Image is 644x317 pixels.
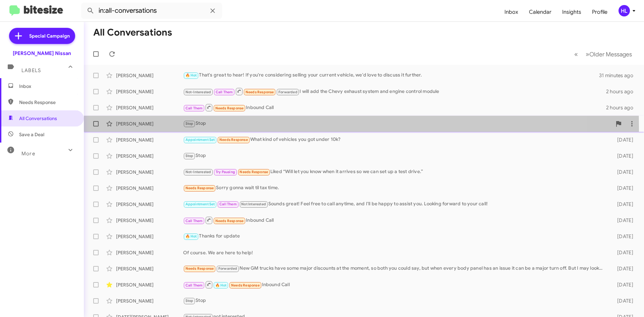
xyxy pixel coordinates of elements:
[557,2,587,22] a: Insights
[116,249,183,256] div: [PERSON_NAME]
[246,90,274,94] span: Needs Response
[589,51,632,58] span: Older Messages
[185,266,214,271] span: Needs Response
[116,72,183,79] div: [PERSON_NAME]
[185,90,211,94] span: Not-Interested
[219,138,248,142] span: Needs Response
[582,47,636,61] button: Next
[19,131,44,138] span: Save a Deal
[183,168,606,176] div: Liked “Will let you know when it arrives so we can set up a test drive.”
[606,104,639,111] div: 2 hours ago
[13,50,71,57] div: [PERSON_NAME] Nissan
[9,28,75,44] a: Special Campaign
[183,232,606,240] div: Thanks for update
[185,186,214,190] span: Needs Response
[116,169,183,175] div: [PERSON_NAME]
[606,298,639,304] div: [DATE]
[587,2,613,22] a: Profile
[570,47,582,61] button: Previous
[606,265,639,272] div: [DATE]
[219,202,237,206] span: Call Them
[524,2,557,22] a: Calendar
[183,120,612,127] div: Stop
[619,5,630,16] div: HL
[185,170,211,174] span: Not-Interested
[116,217,183,224] div: [PERSON_NAME]
[116,233,183,240] div: [PERSON_NAME]
[606,153,639,159] div: [DATE]
[19,99,76,106] span: Needs Response
[215,106,244,110] span: Needs Response
[183,200,606,208] div: Sounds great! Feel free to call anytime, and I'll be happy to assist you. Looking forward to your...
[116,201,183,208] div: [PERSON_NAME]
[183,152,606,160] div: Stop
[606,281,639,288] div: [DATE]
[185,299,194,303] span: Stop
[183,265,606,272] div: New GM trucks have some major discounts at the moment, so both you could say, but when every body...
[574,50,578,58] span: «
[239,170,268,174] span: Needs Response
[613,5,637,16] button: HL
[116,281,183,288] div: [PERSON_NAME]
[606,88,639,95] div: 2 hours ago
[183,184,606,192] div: Sorry gonna wait til tax time.
[185,234,197,239] span: 🔥 Hot
[231,283,260,287] span: Needs Response
[185,106,203,110] span: Call Them
[21,67,41,73] span: Labels
[185,121,194,126] span: Stop
[215,219,244,223] span: Needs Response
[185,219,203,223] span: Call Them
[606,169,639,175] div: [DATE]
[116,265,183,272] div: [PERSON_NAME]
[116,88,183,95] div: [PERSON_NAME]
[116,153,183,159] div: [PERSON_NAME]
[116,137,183,143] div: [PERSON_NAME]
[29,33,70,39] span: Special Campaign
[93,27,172,38] h1: All Conversations
[116,120,183,127] div: [PERSON_NAME]
[183,280,606,289] div: Inbound Call
[217,266,239,272] span: Forwarded
[185,73,197,77] span: 🔥 Hot
[116,298,183,304] div: [PERSON_NAME]
[183,71,599,79] div: That's great to hear! If you're considering selling your current vehicle, we'd love to discuss it...
[599,72,639,79] div: 31 minutes ago
[183,297,606,305] div: Stop
[21,151,35,157] span: More
[183,87,606,96] div: I will add the Chevy exhaust system and engine control module
[185,138,215,142] span: Appointment Set
[586,50,589,58] span: »
[606,201,639,208] div: [DATE]
[183,103,606,112] div: Inbound Call
[241,202,266,206] span: Not Interested
[606,185,639,192] div: [DATE]
[81,3,222,19] input: Search
[185,202,215,206] span: Appointment Set
[19,83,76,90] span: Inbox
[606,137,639,143] div: [DATE]
[606,233,639,240] div: [DATE]
[185,154,194,158] span: Stop
[185,283,203,287] span: Call Them
[571,47,636,61] nav: Page navigation example
[183,216,606,224] div: Inbound Call
[216,90,233,94] span: Call Them
[116,185,183,192] div: [PERSON_NAME]
[277,89,299,95] span: Forwarded
[606,249,639,256] div: [DATE]
[499,2,524,22] a: Inbox
[606,217,639,224] div: [DATE]
[183,136,606,144] div: What kind of vehicles you got under 10k?
[215,283,227,287] span: 🔥 Hot
[183,249,606,256] div: Of course. We are here to help!
[216,170,235,174] span: Try Pausing
[116,104,183,111] div: [PERSON_NAME]
[19,115,57,122] span: All Conversations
